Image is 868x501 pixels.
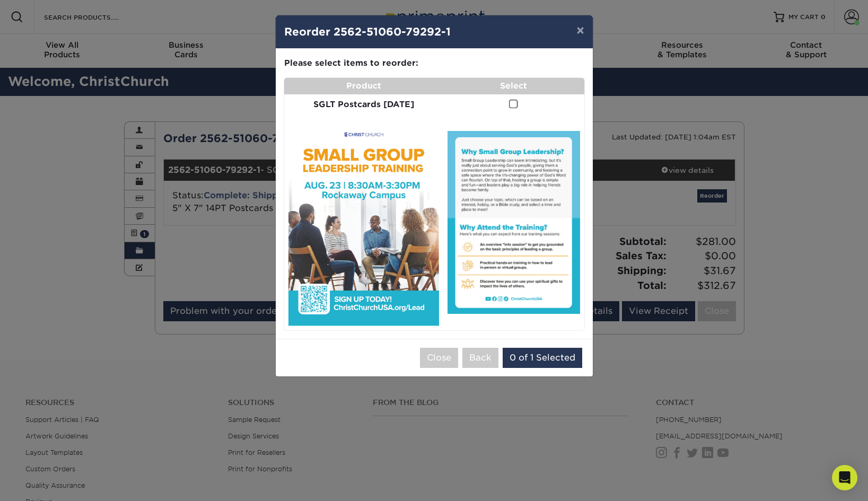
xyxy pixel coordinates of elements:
button: × [568,15,592,45]
strong: SGLT Postcards [DATE] [313,99,414,109]
button: 0 of 1 Selected [503,348,582,368]
div: Open Intercom Messenger [832,465,857,490]
h4: Reorder 2562-51060-79292-1 [284,24,584,40]
img: primo-8274-6841254731567 [448,131,580,314]
strong: Product [346,81,381,91]
button: Close [420,348,458,368]
strong: Select [500,81,527,91]
strong: Please select items to reorder: [284,58,418,68]
button: Back [462,348,498,368]
img: primo-2645-684125472afde [288,119,439,326]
